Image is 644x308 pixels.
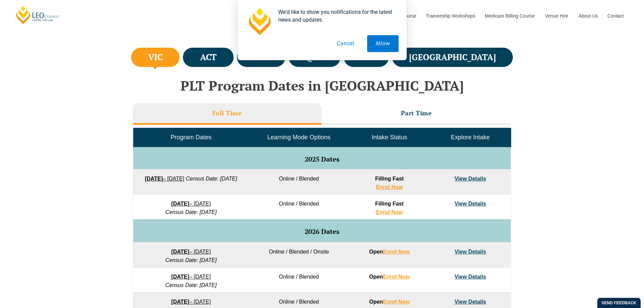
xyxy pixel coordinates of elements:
strong: Open [369,299,410,305]
div: We'd like to show you notifications for the latest news and updates. [273,8,399,24]
a: [DATE]– [DATE] [171,299,211,305]
img: notification icon [246,8,273,35]
strong: Filling Fast [375,201,404,215]
strong: [DATE] [171,299,189,305]
strong: [DATE] [171,249,189,255]
a: Enrol Now [383,299,410,305]
button: Allow [367,35,399,52]
td: Online / Blended [249,267,349,292]
strong: [DATE] [171,201,189,207]
a: [DATE]– [DATE] [171,249,211,255]
span: 2026 Dates [305,227,339,236]
span: Program Dates [170,134,211,141]
a: Enrol Now [376,209,403,215]
a: View Details [455,274,486,280]
span: Intake Status [372,134,407,141]
strong: [DATE] [145,176,163,182]
strong: [DATE] [171,274,189,280]
span: 2025 Dates [305,155,339,164]
em: Census Date: [DATE] [186,176,237,182]
a: [DATE]– [DATE] [171,201,211,207]
span: Learning Mode Options [267,134,331,141]
strong: Open [369,249,410,255]
a: Enrol Now [383,249,410,255]
a: [DATE]– [DATE] [171,274,211,280]
em: Census Date: [DATE] [165,282,217,288]
strong: Open [369,274,410,280]
a: View Details [455,299,486,305]
button: Cancel [328,35,363,52]
a: Enrol Now [383,274,410,280]
a: [DATE]– [DATE] [145,176,184,182]
em: Census Date: [DATE] [165,257,217,263]
a: View Details [455,201,486,207]
a: View Details [455,176,486,182]
td: Online / Blended [249,194,349,219]
span: Explore Intake [451,134,490,141]
h3: Full Time [212,109,242,117]
strong: Filling Fast [375,176,404,190]
h3: Part Time [401,109,432,117]
h2: PLT Program Dates in [GEOGRAPHIC_DATA] [129,78,515,93]
td: Online / Blended / Onsite [249,242,349,267]
em: Census Date: [DATE] [165,209,217,215]
a: Enrol Now [376,184,403,190]
td: Online / Blended [249,169,349,194]
a: View Details [455,249,486,255]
